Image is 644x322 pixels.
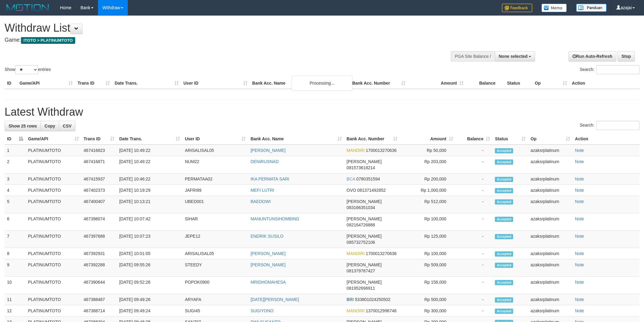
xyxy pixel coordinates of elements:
a: Note [575,159,584,164]
td: POPOK0900 [182,277,248,294]
td: - [456,294,493,305]
td: SIHAR [182,213,248,231]
span: Accepted [495,217,513,222]
input: Search: [596,121,639,130]
th: Status [505,78,532,89]
a: Note [575,148,584,153]
td: PERMATAA02 [182,173,248,185]
td: PLATINUMTOTO [26,156,81,173]
a: Note [575,199,584,204]
td: 467392288 [81,259,117,277]
td: [DATE] 10:13:21 [117,196,183,213]
th: User ID [181,78,250,89]
td: Rp 509,000 [400,259,456,277]
h1: Latest Withdraw [5,106,639,118]
td: 11 [5,294,26,305]
td: Rp 158,000 [400,277,456,294]
td: 8 [5,248,26,259]
td: azaksrplatinum [528,156,572,173]
td: Rp 100,000 [400,248,456,259]
td: - [456,213,493,231]
th: ID [5,78,17,89]
td: 467402373 [81,185,117,196]
td: - [456,305,493,317]
span: Accepted [495,263,513,268]
td: Rp 200,000 [400,173,456,185]
td: [DATE] 10:07:42 [117,213,183,231]
td: azaksrplatinum [528,145,572,156]
th: Bank Acc. Number [350,78,408,89]
td: 467390644 [81,277,117,294]
a: Note [575,280,584,285]
td: 4 [5,185,26,196]
span: Accepted [495,280,513,285]
label: Show entries [5,65,51,74]
td: Rp 50,000 [400,145,456,156]
td: NUM22 [182,156,248,173]
img: Button%20Memo.svg [541,4,567,12]
th: Action [572,133,639,145]
td: 2 [5,156,26,173]
a: [DATE][PERSON_NAME] [250,297,299,302]
span: Accepted [495,309,513,314]
a: MRIDHOMAHESA [250,280,286,285]
a: Note [575,308,584,313]
th: Op [532,78,569,89]
th: Bank Acc. Number: activate to sort column ascending [344,133,400,145]
span: Accepted [495,177,513,182]
td: azaksrplatinum [528,294,572,305]
span: BRI [347,297,354,302]
td: [DATE] 09:55:26 [117,259,183,277]
span: Accepted [495,234,513,239]
th: User ID: activate to sort column ascending [182,133,248,145]
img: Feedback.jpg [502,4,532,12]
label: Search: [580,65,639,74]
span: Copy 081573618214 to clipboard [347,165,375,170]
select: Showentries [15,65,38,74]
span: None selected [499,54,528,59]
a: Note [575,297,584,302]
td: [DATE] 10:49:22 [117,156,183,173]
td: Rp 512,000 [400,196,456,213]
img: MOTION_logo.png [5,3,51,12]
span: Show 25 rows [9,124,37,128]
span: Copy 081371492852 to clipboard [357,188,386,193]
td: - [456,231,493,248]
td: ARISALISAL05 [182,145,248,156]
th: Balance [466,78,505,89]
span: Copy 0780351594 to clipboard [356,177,380,181]
td: - [456,259,493,277]
td: PLATINUMTOTO [26,185,81,196]
th: Status: activate to sort column ascending [492,133,528,145]
span: Copy 082164726888 to clipboard [347,222,375,227]
td: azaksrplatinum [528,277,572,294]
a: BAEDOWI [250,199,271,204]
a: IKA PERMATA SARI [250,177,289,181]
td: Rp 500,000 [400,294,456,305]
span: CSV [63,124,72,128]
td: 467416871 [81,156,117,173]
td: [DATE] 09:52:26 [117,277,183,294]
td: 6 [5,213,26,231]
td: 12 [5,305,26,317]
td: 9 [5,259,26,277]
td: - [456,196,493,213]
td: PLATINUMTOTO [26,145,81,156]
a: Note [575,251,584,256]
span: MANDIRI [347,251,365,256]
a: ENDRIK SUSILO [250,234,283,239]
a: Note [575,234,584,239]
span: MANDIRI [347,148,365,153]
a: [PERSON_NAME] [250,262,285,267]
td: PLATINUMTOTO [26,213,81,231]
span: Accepted [495,159,513,165]
td: 3 [5,173,26,185]
td: JAFRI99 [182,185,248,196]
td: azaksrplatinum [528,248,572,259]
td: azaksrplatinum [528,173,572,185]
span: Copy 085732752106 to clipboard [347,240,375,245]
td: 1 [5,145,26,156]
div: PGA Site Balance / [451,51,495,61]
td: PLATINUMTOTO [26,305,81,317]
span: Copy 1700013270636 to clipboard [366,251,397,256]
